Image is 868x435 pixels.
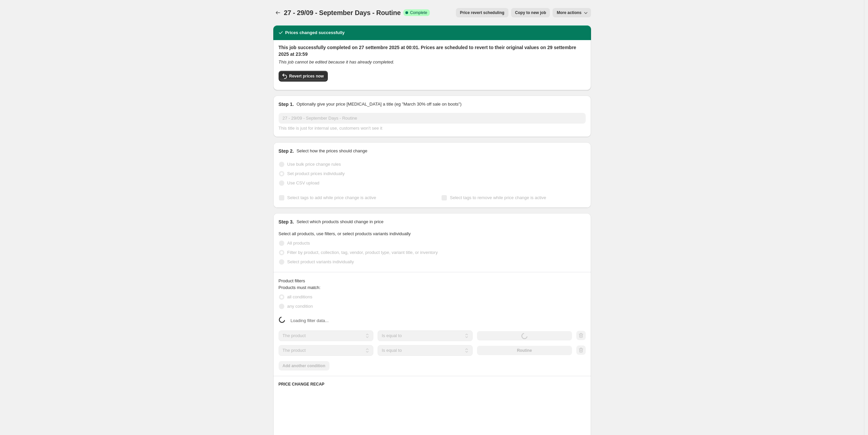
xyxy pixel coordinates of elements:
[287,241,310,246] span: All products
[296,148,367,154] p: Select how the prices should change
[279,113,586,124] input: 30% off holiday sale
[287,195,376,200] span: Select tags to add while price change is active
[296,101,461,108] p: Optionally give your price [MEDICAL_DATA] a title (eg "March 30% off sale on boots")
[287,171,345,176] span: Set product prices individually
[515,10,546,15] span: Copy to new job
[279,44,586,57] h2: This job successfully completed on 27 settembre 2025 at 00:01. Prices are scheduled to revert to ...
[287,259,354,264] span: Select product variants individually
[511,8,550,17] button: Copy to new job
[279,59,394,64] i: This job cannot be edited because it has already completed.
[279,126,382,131] span: This title is just for internal use, customers won't see it
[284,9,401,16] span: 27 - 29/09 - September Days - Routine
[289,74,324,79] span: Revert prices now
[287,162,341,167] span: Use bulk price change rules
[557,10,581,15] span: More actions
[460,10,504,15] span: Price revert scheduling
[273,8,283,17] button: Price change jobs
[287,294,312,299] span: all conditions
[279,285,321,290] span: Products must match:
[279,278,586,284] div: Product filters
[553,8,591,17] button: More actions
[285,29,345,36] h2: Prices changed successfully
[279,148,294,154] h2: Step 2.
[279,231,411,236] span: Select all products, use filters, or select products variants individually
[450,195,546,200] span: Select tags to remove while price change is active
[279,101,294,108] h2: Step 1.
[296,219,383,225] p: Select which products should change in price
[279,382,586,387] h6: PRICE CHANGE RECAP
[287,304,313,309] span: any condition
[410,10,427,15] span: Complete
[287,180,319,185] span: Use CSV upload
[279,219,294,225] h2: Step 3.
[456,8,508,17] button: Price revert scheduling
[279,71,328,82] button: Revert prices now
[287,250,438,255] span: Filter by product, collection, tag, vendor, product type, variant title, or inventory
[291,317,329,324] span: Loading filter data...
